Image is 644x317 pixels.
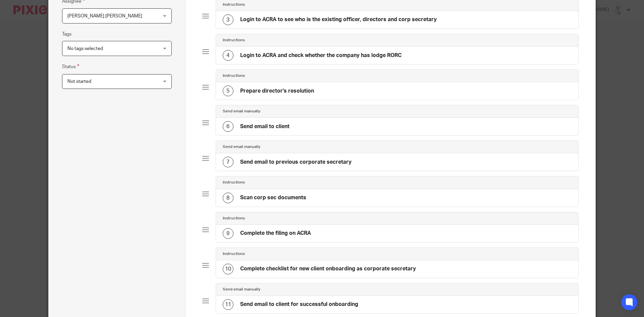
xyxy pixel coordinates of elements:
[67,79,91,84] span: Not started
[240,88,314,95] h4: Prepare director's resolution
[240,265,416,272] h4: Complete checklist for new client onboarding as corporate secretary
[223,50,233,61] div: 4
[223,109,260,114] h4: Send email manually
[223,264,233,274] div: 10
[223,228,233,239] div: 9
[240,52,401,59] h4: Login to ACRA and check whether the company has lodge RORC
[240,159,352,166] h4: Send email to previous corporate secretary
[223,73,245,78] h4: Instructions
[223,86,233,96] div: 5
[67,14,142,18] span: [PERSON_NAME] [PERSON_NAME]
[223,251,245,257] h4: Instructions
[240,16,437,23] h4: Login to ACRA to see who is the existing officer, directors and corp secretary
[223,299,233,310] div: 11
[223,38,245,43] h4: Instructions
[223,2,245,7] h4: Instructions
[62,63,79,70] label: Status
[223,180,245,185] h4: Instructions
[223,193,233,203] div: 8
[223,144,260,150] h4: Send email manually
[223,287,260,292] h4: Send email manually
[67,46,103,51] span: No tags selected
[240,301,358,308] h4: Send email to client for successful onboarding
[240,123,289,130] h4: Send email to client
[223,14,233,25] div: 3
[223,157,233,167] div: 7
[223,121,233,132] div: 6
[240,230,311,237] h4: Complete the filing on ACRA
[62,31,71,38] label: Tags
[223,216,245,221] h4: Instructions
[240,194,306,201] h4: Scan corp sec documents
